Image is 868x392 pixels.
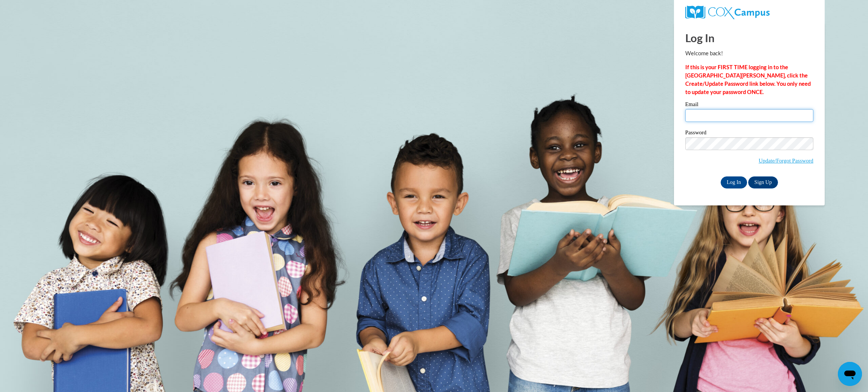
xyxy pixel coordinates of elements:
img: COX Campus [685,6,770,19]
strong: If this is your FIRST TIME logging in to the [GEOGRAPHIC_DATA][PERSON_NAME], click the Create/Upd... [685,64,811,95]
label: Password [685,130,813,137]
label: Email [685,102,813,109]
a: Sign Up [748,176,778,188]
input: Log In [721,176,747,188]
iframe: Button to launch messaging window [838,362,862,386]
a: COX Campus [685,6,813,19]
p: Welcome back! [685,49,813,58]
h1: Log In [685,30,813,46]
a: Update/Forgot Password [759,158,813,164]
